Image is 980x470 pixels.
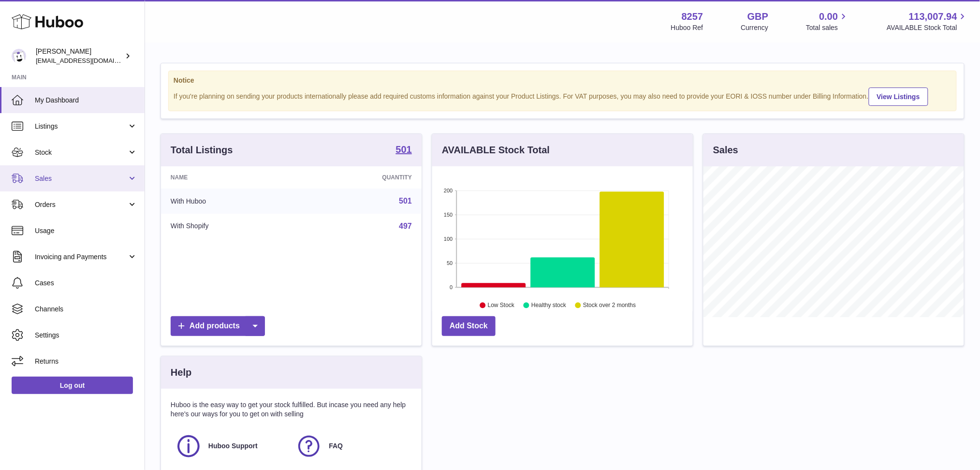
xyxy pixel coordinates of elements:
td: With Shopify [161,214,302,239]
a: Huboo Support [176,433,286,459]
span: Orders [35,200,127,209]
span: Listings [35,122,127,131]
div: If you're planning on sending your products internationally please add required customs informati... [174,86,951,106]
img: don@skinsgolf.com [12,49,26,63]
a: Add products [171,316,265,336]
a: 0.00 Total sales [806,10,849,32]
span: 113,007.94 [909,10,957,23]
span: [EMAIL_ADDRESS][DOMAIN_NAME] [36,57,142,64]
span: Channels [35,305,137,314]
text: 150 [444,212,453,218]
span: Cases [35,279,137,288]
text: 50 [447,260,453,266]
h3: Total Listings [171,144,233,157]
th: Quantity [302,166,422,189]
h3: AVAILABLE Stock Total [442,144,550,157]
strong: 501 [396,145,412,154]
span: Stock [35,148,127,157]
span: 0.00 [819,10,838,23]
a: 501 [399,197,412,205]
text: 200 [444,188,453,193]
span: Returns [35,357,137,366]
span: Invoicing and Payments [35,252,127,262]
text: Healthy stock [531,302,567,309]
a: FAQ [296,433,407,459]
div: Huboo Ref [671,23,703,32]
a: Log out [12,377,133,394]
span: Sales [35,174,127,183]
span: My Dashboard [35,96,137,105]
h3: Help [171,366,191,379]
div: [PERSON_NAME] [36,47,123,65]
p: Huboo is the easy way to get your stock fulfilled. But incase you need any help here's our ways f... [171,400,412,419]
strong: GBP [747,10,768,23]
span: Total sales [806,23,849,32]
a: 501 [396,145,412,156]
span: Usage [35,226,137,235]
strong: Notice [174,76,951,85]
span: FAQ [329,441,343,451]
span: Huboo Support [208,441,258,451]
a: Add Stock [442,316,496,336]
h3: Sales [713,144,738,157]
td: With Huboo [161,189,302,214]
a: 497 [399,222,412,230]
span: AVAILABLE Stock Total [887,23,968,32]
strong: 8257 [682,10,703,23]
th: Name [161,166,302,189]
span: Settings [35,331,137,340]
div: Currency [741,23,769,32]
text: Low Stock [488,302,515,309]
a: View Listings [869,88,928,106]
text: 100 [444,236,453,242]
text: 0 [450,284,453,290]
text: Stock over 2 months [583,302,636,309]
a: 113,007.94 AVAILABLE Stock Total [887,10,968,32]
